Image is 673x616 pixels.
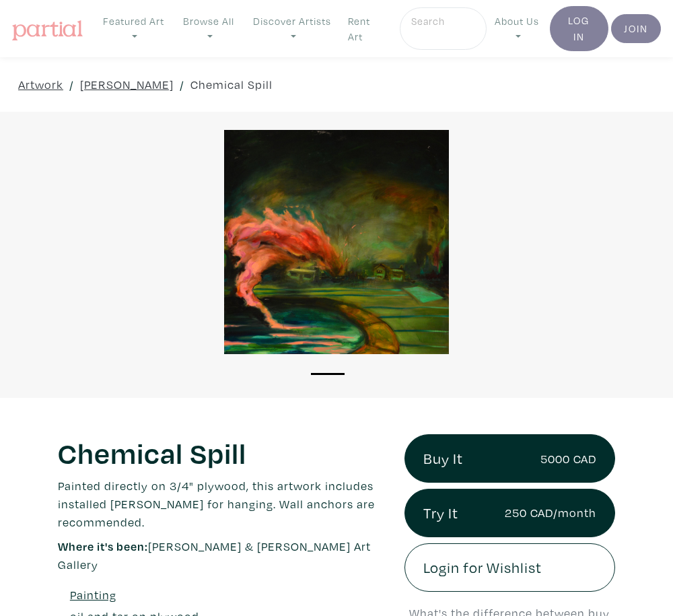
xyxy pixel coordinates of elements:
[95,7,172,50] a: Featured Art
[404,543,615,592] a: Login for Wishlist
[58,539,148,554] span: Where it's been:
[180,75,184,94] span: /
[80,75,174,94] a: [PERSON_NAME]
[190,75,273,94] a: Chemical Spill
[410,13,477,30] input: Search
[58,537,384,574] p: [PERSON_NAME] & [PERSON_NAME] Art Gallery
[175,7,242,50] a: Browse All
[70,586,116,604] a: Painting
[505,504,596,522] small: 250 CAD/month
[18,75,63,94] a: Artwork
[246,7,339,50] a: Discover Artists
[342,7,391,50] a: Rent Art
[404,434,615,483] a: Buy It5000 CAD
[58,434,384,471] h1: Chemical Spill
[540,450,596,468] small: 5000 CAD
[58,477,384,531] p: Painted directly on 3/4" plywood, this artwork includes installed [PERSON_NAME] for hanging. Wall...
[69,75,74,94] span: /
[550,6,608,51] a: Log In
[404,489,615,537] a: Try It250 CAD/month
[487,7,547,50] a: About Us
[311,373,345,375] button: 1 of 1
[423,556,542,579] span: Login for Wishlist
[70,587,116,603] u: Painting
[611,14,661,44] a: Join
